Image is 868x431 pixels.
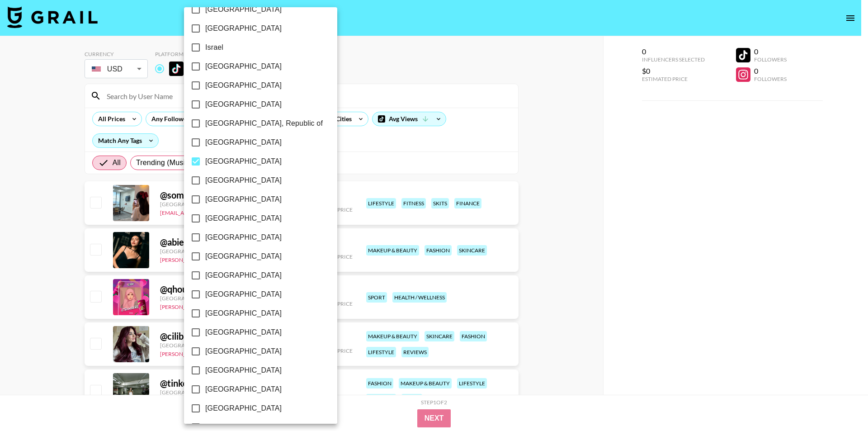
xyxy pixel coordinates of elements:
[823,386,857,420] iframe: Drift Widget Chat Controller
[205,346,282,357] span: [GEOGRAPHIC_DATA]
[205,289,282,300] span: [GEOGRAPHIC_DATA]
[205,61,282,72] span: [GEOGRAPHIC_DATA]
[205,175,282,186] span: [GEOGRAPHIC_DATA]
[205,4,282,15] span: [GEOGRAPHIC_DATA]
[205,384,282,395] span: [GEOGRAPHIC_DATA]
[205,213,282,224] span: [GEOGRAPHIC_DATA]
[205,365,282,376] span: [GEOGRAPHIC_DATA]
[205,99,282,110] span: [GEOGRAPHIC_DATA]
[205,137,282,148] span: [GEOGRAPHIC_DATA]
[205,251,282,262] span: [GEOGRAPHIC_DATA]
[205,232,282,243] span: [GEOGRAPHIC_DATA]
[205,118,323,129] span: [GEOGRAPHIC_DATA], Republic of
[205,403,282,414] span: [GEOGRAPHIC_DATA]
[205,23,282,34] span: [GEOGRAPHIC_DATA]
[205,308,282,319] span: [GEOGRAPHIC_DATA]
[205,156,282,167] span: [GEOGRAPHIC_DATA]
[205,194,282,205] span: [GEOGRAPHIC_DATA]
[205,42,223,53] span: Israel
[205,327,282,338] span: [GEOGRAPHIC_DATA]
[205,270,282,281] span: [GEOGRAPHIC_DATA]
[205,80,282,91] span: [GEOGRAPHIC_DATA]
